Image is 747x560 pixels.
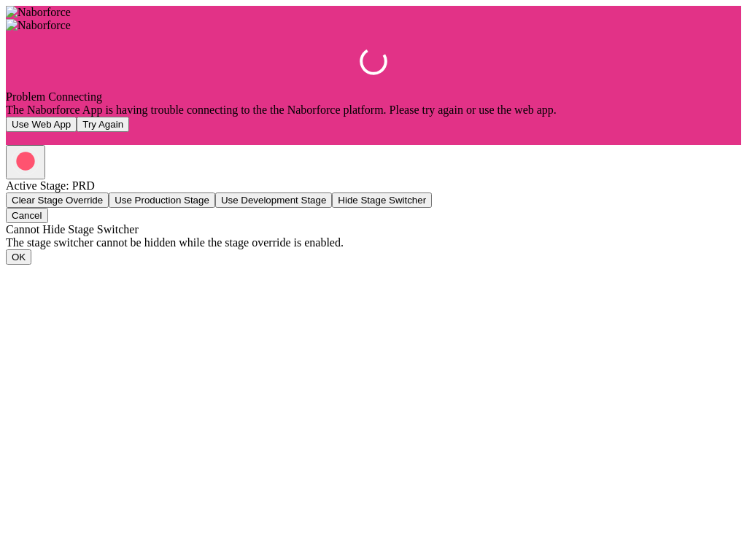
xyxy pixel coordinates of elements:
[6,249,31,265] button: OK
[6,117,77,132] button: Use Web App
[6,236,741,249] div: The stage switcher cannot be hidden while the stage override is enabled.
[332,192,432,208] button: Hide Stage Switcher
[6,179,741,192] div: Active Stage: PRD
[6,208,48,223] button: Cancel
[6,104,741,117] div: The Naborforce App is having trouble connecting to the the Naborforce platform. Please try again ...
[6,19,71,32] img: Naborforce
[6,192,109,208] button: Clear Stage Override
[6,223,741,236] div: Cannot Hide Stage Switcher
[6,90,741,104] div: Problem Connecting
[77,117,129,132] button: Try Again
[6,6,71,19] img: Naborforce
[215,192,332,208] button: Use Development Stage
[109,192,215,208] button: Use Production Stage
